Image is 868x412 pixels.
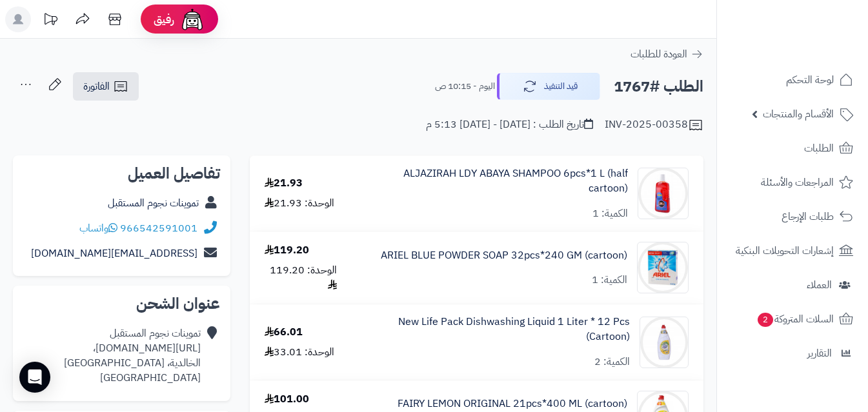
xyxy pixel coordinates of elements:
a: New Life Pack Dishwashing Liquid 1 Liter * 12 Pcs (Cartoon) [367,315,630,344]
span: الفاتورة [83,79,110,94]
h2: عنوان الشحن [23,296,220,311]
div: الكمية: 2 [594,355,630,369]
span: المراجعات والأسئلة [761,173,834,191]
span: 2 [758,313,773,327]
a: التقارير [725,338,860,369]
span: رفيق [154,12,174,27]
div: Open Intercom Messenger [19,362,50,393]
h2: تفاصيل العميل [23,166,220,181]
a: العملاء [725,270,860,300]
a: الطلبات [725,133,860,164]
a: لوحة التحكم [725,64,860,95]
a: الفاتورة [73,72,139,101]
a: تموينات نجوم المستقبل [108,195,199,211]
span: الأقسام والمنتجات [763,105,834,123]
span: لوحة التحكم [786,71,834,89]
a: إشعارات التحويلات البنكية [725,235,860,266]
div: INV-2025-00358 [605,117,703,133]
div: الوحدة: 33.01 [265,345,334,360]
div: 66.01 [265,325,303,340]
a: السلات المتروكة2 [725,304,860,335]
div: الكمية: 1 [592,273,627,288]
div: 101.00 [265,392,309,407]
a: ARIEL BLUE POWDER SOAP 32pcs*240 GM (cartoon) [381,248,627,263]
small: اليوم - 10:15 ص [435,80,495,93]
a: طلبات الإرجاع [725,201,860,232]
a: [EMAIL_ADDRESS][DOMAIN_NAME] [31,246,197,261]
span: إشعارات التحويلات البنكية [736,242,834,260]
div: الكمية: 1 [592,206,628,221]
span: العودة للطلبات [631,46,687,62]
img: 1747508811-0438a8bc-d1f4-46c9-9012-6a3b347b-90x90.jpg [640,317,688,368]
span: السلات المتروكة [756,310,834,328]
div: تموينات نجوم المستقبل [URL][DOMAIN_NAME]، الخالدية، [GEOGRAPHIC_DATA] [GEOGRAPHIC_DATA] [64,326,201,385]
a: العودة للطلبات [631,46,703,62]
img: ai-face.png [179,6,205,32]
a: واتساب [79,221,117,236]
span: طلبات الإرجاع [782,208,834,226]
div: الوحدة: 21.93 [265,196,334,211]
span: العملاء [807,276,832,294]
a: ALJAZIRAH LDY ABAYA SHAMPOO 6pcs*1 L (half cartoon) [367,166,628,196]
div: تاريخ الطلب : [DATE] - [DATE] 5:13 م [426,117,593,132]
a: 966542591001 [120,221,197,236]
a: تحديثات المنصة [34,6,66,35]
img: 1747485038-KC1A3KZW3vfiPFX9yv1GEHvzpxSOKLKo-90x90.jpg [638,242,688,293]
div: 21.93 [265,176,303,191]
h2: الطلب #1767 [614,74,703,100]
img: 1747464519-144b50f0-d7f1-467b-85e5-396c9bf3-90x90.jpg [638,168,688,219]
span: التقارير [807,344,832,362]
a: FAIRY LEMON ORIGINAL 21pcs*400 ML (cartoon) [398,397,627,411]
img: logo-2.png [780,34,856,61]
a: المراجعات والأسئلة [725,167,860,198]
span: الطلبات [804,139,834,157]
button: قيد التنفيذ [497,73,600,100]
div: الوحدة: 119.20 [265,263,338,293]
div: 119.20 [265,243,309,258]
